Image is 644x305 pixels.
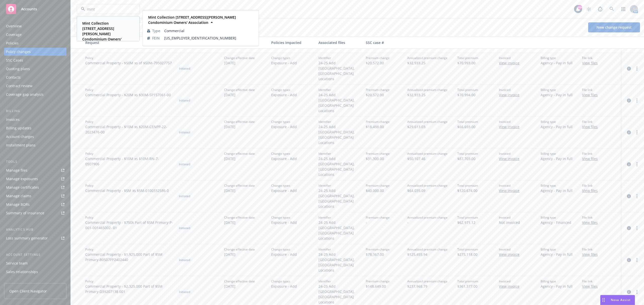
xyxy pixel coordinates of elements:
[582,151,602,156] span: File link
[582,220,602,225] a: View files
[499,120,524,124] span: Invoiced
[85,188,169,193] span: Commercial Property - $5M xs $5M - 0100332586-0
[582,188,602,193] a: View files
[4,159,66,164] div: Tools
[595,4,605,14] a: Report a Bug
[6,39,19,47] div: Policies
[6,192,31,200] div: Manage claims
[582,56,602,60] span: File link
[224,156,255,161] span: [DATE]
[85,247,173,252] span: Policy
[407,92,448,97] span: $32,933.25
[634,289,640,295] a: more
[4,22,66,30] a: Overview
[499,60,524,66] a: View invoice
[179,258,190,262] span: Initiated
[541,247,573,252] span: Billing type
[541,56,573,60] span: Billing type
[457,247,478,252] span: Total premium
[6,73,21,81] div: Contacts
[71,85,83,117] div: Toggle Row Expanded
[634,66,640,72] a: more
[366,92,390,97] span: $20,572.00
[4,73,66,81] a: Contacts
[4,116,66,124] a: Invoices
[407,188,448,193] span: $64,035.09
[499,279,524,284] span: Invoiced
[152,35,160,41] span: FEIN
[457,220,478,225] span: $62,971.12
[457,215,478,220] span: Total premium
[224,220,255,225] span: [DATE]
[626,289,632,295] a: circleInformation
[366,183,390,188] span: Premium change
[318,188,362,209] span: 24-25 Add [GEOGRAPHIC_DATA], [GEOGRAPHIC_DATA] Locations
[271,92,297,97] span: Exposure - Add
[541,183,573,188] span: Billing type
[224,252,255,257] span: [DATE]
[179,98,190,103] span: Initiated
[407,124,448,129] span: $29,613.03
[4,56,66,64] a: SSC Cases
[541,120,573,124] span: Billing type
[582,247,602,252] span: File link
[85,124,173,135] span: Commercial Property - $10M xs $20M - CENPP-22-2023476-00
[541,88,573,92] span: Billing type
[582,252,602,257] a: View files
[4,133,66,141] a: Account charges
[85,156,173,167] span: Commercial Property - $10M xs $10M - RN-7-0507906
[4,109,66,114] div: Billing
[366,284,390,289] span: $148,649.00
[271,284,297,289] span: Exposure - Add
[318,124,362,145] span: 24-25 Add [GEOGRAPHIC_DATA], [GEOGRAPHIC_DATA] Locations
[582,92,602,97] a: View files
[407,151,448,156] span: Annualized premium change
[224,56,255,60] span: Change effective date
[4,48,66,56] a: Policy changes
[578,5,582,10] div: 99+
[224,151,255,156] span: Change effective date
[499,215,520,220] span: Invoiced
[83,36,175,48] button: Request
[179,130,190,135] span: Initiated
[4,90,66,98] a: Coverage gap analysis
[82,21,122,47] strong: Mint Collection [STREET_ADDRESS][PERSON_NAME] Condominium Owners' Association
[457,56,478,60] span: Total premium
[71,212,83,244] div: Toggle Row Expanded
[4,252,66,257] div: Account settings
[6,276,35,284] div: Related accounts
[366,60,390,66] span: $20,572.00
[179,194,190,198] span: Initiated
[224,92,255,97] span: [DATE]
[4,209,66,217] a: Summary of insurance
[148,15,236,25] strong: Mint Collection [STREET_ADDRESS][PERSON_NAME] Condominium Owners' Association
[407,252,448,257] span: $125,455.94
[318,279,362,284] span: Identifier
[271,279,297,284] span: Change types
[366,215,390,220] span: Premium change
[607,4,617,14] a: Search
[271,60,297,66] span: Exposure - Add
[366,56,390,60] span: Premium change
[85,60,172,66] span: Commercial Property - $50M xs of $50M - 795027757
[634,97,640,104] a: more
[6,175,38,183] div: Manage exposures
[4,65,66,73] a: Quoting plans
[366,156,390,161] span: $31,300.00
[582,215,602,220] span: File link
[9,288,47,294] span: Open Client Navigator
[71,148,83,180] div: Toggle Row Expanded
[366,279,390,284] span: Premium change
[224,60,255,66] span: [DATE]
[541,279,573,284] span: Billing type
[618,4,628,14] a: Switch app
[499,124,524,129] a: View invoice
[407,120,448,124] span: Annualized premium change
[85,279,173,284] span: Policy
[318,56,362,60] span: Identifier
[224,247,255,252] span: Change effective date
[457,120,478,124] span: Total premium
[71,180,83,212] div: Toggle Row Expanded
[366,220,390,225] span: -
[541,220,571,225] span: Agency - Financed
